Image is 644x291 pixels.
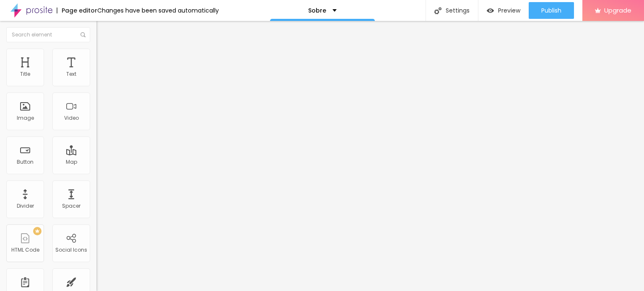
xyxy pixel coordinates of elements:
div: Spacer [62,203,80,209]
div: Button [17,159,34,165]
img: view-1.svg [487,7,494,14]
div: Text [66,71,76,77]
div: Social Icons [55,247,87,253]
div: HTML Code [11,247,39,253]
button: Publish [529,2,574,19]
div: Page editor [57,8,97,13]
input: Search element [6,27,90,42]
iframe: Editor [96,21,644,291]
div: Map [66,159,77,165]
button: Preview [478,2,529,19]
img: Icone [434,7,441,14]
div: Image [17,115,34,121]
div: Title [20,71,30,77]
span: Publish [541,7,561,14]
p: Sobre [308,8,326,13]
span: Upgrade [604,7,631,14]
div: Divider [17,203,34,209]
img: Icone [80,32,86,37]
span: Preview [498,7,520,14]
div: Video [64,115,79,121]
div: Changes have been saved automatically [97,8,219,13]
